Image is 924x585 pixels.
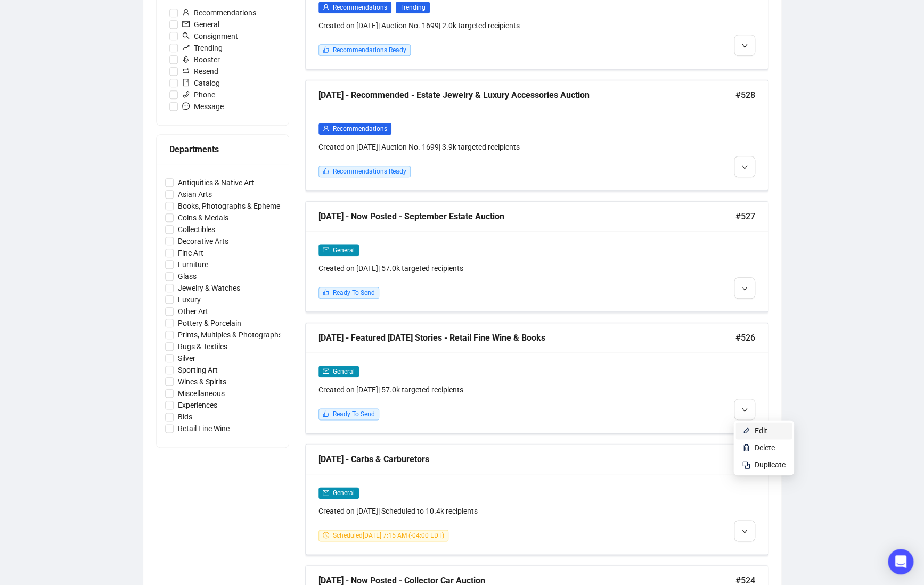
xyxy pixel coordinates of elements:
[333,125,387,133] span: Recommendations
[333,410,375,418] span: Ready To Send
[305,201,768,312] a: [DATE] - Now Posted - September Estate Auction#527mailGeneralCreated on [DATE]| 57.0k targeted re...
[742,426,750,435] img: svg+xml;base64,PHN2ZyB4bWxucz0iaHR0cDovL3d3dy53My5vcmcvMjAwMC9zdmciIHhtbG5zOnhsaW5rPSJodHRwOi8vd3...
[178,30,242,42] span: Consignment
[178,65,223,77] span: Resend
[318,88,735,102] div: [DATE] - Recommended - Estate Jewelry & Luxury Accessories Auction
[174,270,201,282] span: Glass
[178,89,219,101] span: Phone
[323,410,329,417] span: like
[182,20,190,28] span: mail
[174,224,219,235] span: Collectibles
[318,262,644,274] div: Created on [DATE] | 57.0k targeted recipients
[178,19,224,30] span: General
[174,364,222,376] span: Sporting Art
[741,528,748,534] span: down
[318,331,735,344] div: [DATE] - Featured [DATE] Stories - Retail Fine Wine & Books
[178,42,227,54] span: Trending
[174,376,231,388] span: Wines & Spirits
[305,80,768,191] a: [DATE] - Recommended - Estate Jewelry & Luxury Accessories Auction#528userRecommendationsCreated ...
[305,444,768,555] a: [DATE] - Carbs & Carburetors#525mailGeneralCreated on [DATE]| Scheduled to 10.4k recipientsclock-...
[174,200,291,212] span: Books, Photographs & Ephemera
[174,411,197,423] span: Bids
[178,54,224,65] span: Booster
[741,285,748,292] span: down
[741,407,748,413] span: down
[174,259,212,270] span: Furniture
[174,294,205,306] span: Luxury
[333,532,444,539] span: Scheduled [DATE] 7:15 AM (-04:00 EDT)
[333,4,387,11] span: Recommendations
[755,443,775,452] span: Delete
[323,168,329,174] span: like
[178,77,224,89] span: Catalog
[323,532,329,538] span: clock-circle
[182,79,190,86] span: book
[318,20,644,31] div: Created on [DATE] | Auction No. 1699 | 2.0k targeted recipients
[742,443,750,452] img: svg+xml;base64,PHN2ZyB4bWxucz0iaHR0cDovL3d3dy53My5vcmcvMjAwMC9zdmciIHhtbG5zOnhsaW5rPSJodHRwOi8vd3...
[174,399,222,411] span: Experiences
[323,246,329,253] span: mail
[174,317,246,329] span: Pottery & Porcelain
[323,4,329,10] span: user
[174,329,287,341] span: Prints, Multiples & Photographs
[318,505,644,517] div: Created on [DATE] | Scheduled to 10.4k recipients
[323,125,329,131] span: user
[318,452,735,466] div: [DATE] - Carbs & Carburetors
[735,88,755,102] span: #528
[174,235,233,247] span: Decorative Arts
[755,426,767,435] span: Edit
[178,101,228,112] span: Message
[755,460,786,469] span: Duplicate
[178,7,260,19] span: Recommendations
[182,55,190,63] span: rocket
[323,489,329,496] span: mail
[174,188,216,200] span: Asian Arts
[174,341,232,352] span: Rugs & Textiles
[323,289,329,295] span: like
[333,289,375,296] span: Ready To Send
[318,141,644,153] div: Created on [DATE] | Auction No. 1699 | 3.9k targeted recipients
[174,423,234,434] span: Retail Fine Wine
[323,368,329,374] span: mail
[305,323,768,433] a: [DATE] - Featured [DATE] Stories - Retail Fine Wine & Books#526mailGeneralCreated on [DATE]| 57.0...
[333,246,355,254] span: General
[182,90,190,98] span: phone
[318,210,735,223] div: [DATE] - Now Posted - September Estate Auction
[182,9,190,16] span: user
[741,164,748,170] span: down
[323,46,329,53] span: like
[169,143,276,156] div: Departments
[318,384,644,396] div: Created on [DATE] | 57.0k targeted recipients
[742,460,750,469] img: svg+xml;base64,PHN2ZyB4bWxucz0iaHR0cDovL3d3dy53My5vcmcvMjAwMC9zdmciIHdpZHRoPSIyNCIgaGVpZ2h0PSIyNC...
[174,388,229,399] span: Miscellaneous
[888,549,913,574] div: Open Intercom Messenger
[735,331,755,344] span: #526
[396,2,430,13] span: Trending
[174,247,208,259] span: Fine Art
[174,282,244,294] span: Jewelry & Watches
[174,177,258,188] span: Antiquities & Native Art
[182,44,190,51] span: rise
[174,352,200,364] span: Silver
[182,32,190,39] span: search
[333,46,406,54] span: Recommendations Ready
[333,489,355,497] span: General
[735,210,755,223] span: #527
[182,67,190,75] span: retweet
[741,43,748,49] span: down
[174,306,212,317] span: Other Art
[182,102,190,110] span: message
[174,212,233,224] span: Coins & Medals
[333,368,355,375] span: General
[333,168,406,175] span: Recommendations Ready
